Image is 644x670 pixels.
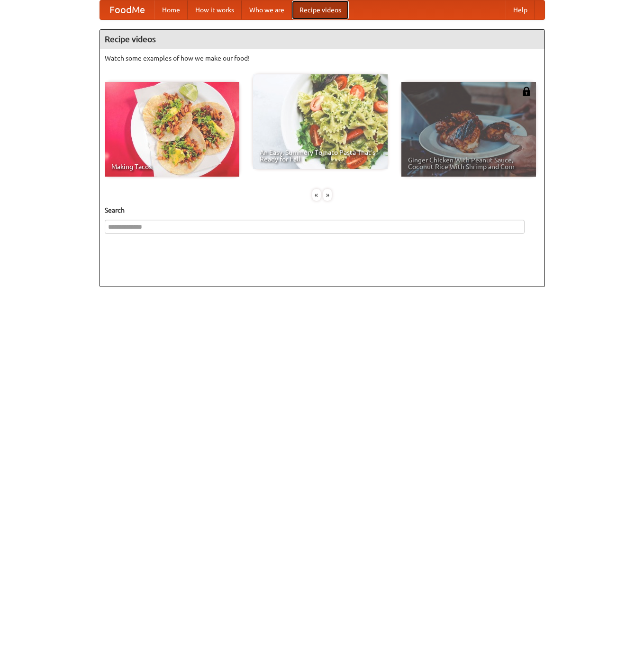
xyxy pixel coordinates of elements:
div: « [312,189,321,201]
span: An Easy, Summery Tomato Pasta That's Ready for Fall [260,149,381,162]
a: How it works [188,0,242,19]
a: FoodMe [100,0,154,19]
h4: Recipe videos [100,30,544,49]
div: » [323,189,332,201]
a: Who we are [242,0,292,19]
img: 483408.png [522,87,531,96]
a: Recipe videos [292,0,349,19]
p: Watch some examples of how we make our food! [105,54,540,63]
a: Help [506,0,535,19]
a: Home [154,0,188,19]
h5: Search [105,205,540,215]
span: Making Tacos [111,163,233,170]
a: Making Tacos [105,82,239,177]
a: An Easy, Summery Tomato Pasta That's Ready for Fall [253,74,388,169]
